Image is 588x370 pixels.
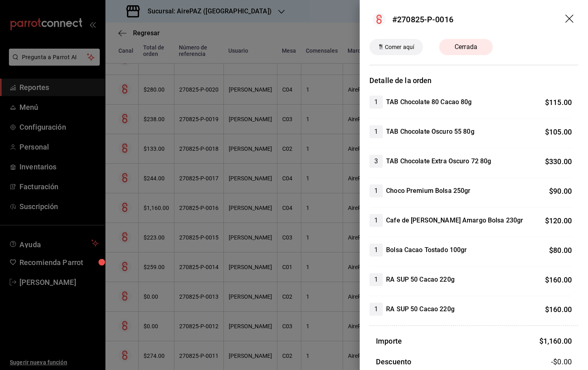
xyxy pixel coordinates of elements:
span: $ 120.00 [545,216,572,225]
h4: Choco Premium Bolsa 250gr [386,186,470,196]
span: $ 80.00 [549,246,572,255]
span: 1 [369,216,383,225]
span: 1 [369,186,383,196]
span: $ 330.00 [545,157,572,166]
span: 3 [369,156,383,166]
h3: Importe [376,336,402,346]
span: -$0.00 [551,356,572,367]
h4: TAB Chocolate Oscuro 55 80g [386,127,474,137]
div: #270825-P-0016 [392,13,453,26]
span: Cerrada [450,42,482,52]
span: $ 115.00 [545,98,572,107]
span: 1 [369,97,383,107]
span: $ 1,160.00 [539,337,572,345]
span: $ 90.00 [549,187,572,195]
h3: Detalle de la orden [369,75,578,86]
button: drag [565,15,575,24]
span: 1 [369,245,383,255]
span: $ 105.00 [545,128,572,136]
h4: Bolsa Cacao Tostado 100gr [386,245,467,255]
span: Comer aquí [382,43,417,51]
h4: RA SUP 50 Cacao 220g [386,304,455,314]
span: $ 160.00 [545,305,572,314]
h4: RA SUP 50 Cacao 220g [386,275,455,284]
h3: Descuento [376,356,411,367]
h4: Cafe de [PERSON_NAME] Amargo Bolsa 230gr [386,216,523,225]
h4: TAB Chocolate 80 Cacao 80g [386,97,472,107]
span: 1 [369,275,383,284]
h4: TAB Chocolate Extra Oscuro 72 80g [386,156,491,166]
span: 1 [369,304,383,314]
span: $ 160.00 [545,276,572,284]
span: 1 [369,127,383,137]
